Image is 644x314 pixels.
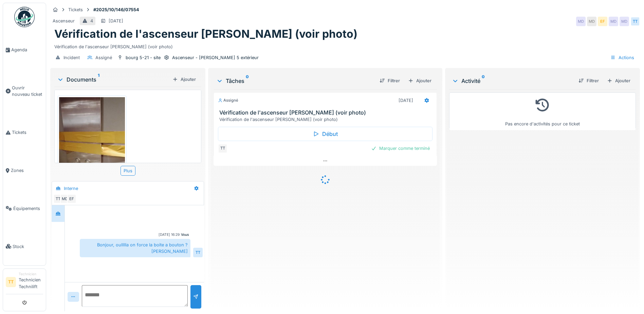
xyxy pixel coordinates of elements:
[3,114,46,152] a: Tickets
[609,17,618,26] div: MD
[630,17,640,26] div: TT
[90,18,93,24] div: 4
[64,185,78,192] div: Interne
[98,75,99,84] sup: 1
[19,272,43,277] div: Technicien
[452,77,573,85] div: Activité
[3,152,46,190] a: Zones
[607,53,637,63] div: Actions
[405,76,434,85] div: Ajouter
[576,17,586,26] div: MD
[91,6,142,13] strong: #2025/10/146/07554
[3,69,46,114] a: Ouvrir nouveau ticket
[6,277,16,287] li: TT
[95,54,112,61] div: Assigné
[620,17,629,26] div: MD
[53,194,63,204] div: TT
[109,18,123,24] div: [DATE]
[11,167,43,174] span: Zones
[219,116,434,123] div: Vérification de l'ascenseur [PERSON_NAME] (voir photo)
[11,47,43,53] span: Agenda
[54,41,636,50] div: Vérification de l'ascenseur [PERSON_NAME] (voir photo)
[193,248,203,257] div: TT
[6,272,43,294] a: TT TechnicienTechnicien Technilift
[53,18,75,24] div: Ascenseur
[598,17,607,26] div: EF
[218,98,238,103] div: Assigné
[246,77,249,85] sup: 0
[121,166,135,176] div: Plus
[218,144,227,153] div: TT
[63,54,80,61] div: Incident
[604,76,633,85] div: Ajouter
[19,272,43,293] li: Technicien Technilift
[12,129,43,136] span: Tickets
[3,189,46,227] a: Équipements
[3,31,46,69] a: Agenda
[12,85,43,98] span: Ouvrir nouveau ticket
[126,54,161,61] div: bourg 5-21 - site
[172,54,259,61] div: Ascenseur - [PERSON_NAME] 5 extérieur
[80,239,190,257] div: Bonjour, oullllla on force la boite a bouton ? [PERSON_NAME]
[377,76,403,85] div: Filtrer
[54,28,357,40] h1: Vérification de l'ascenseur [PERSON_NAME] (voir photo)
[13,243,43,250] span: Stock
[454,95,631,127] div: Pas encore d'activités pour ce ticket
[159,232,180,237] div: [DATE] 16:29
[13,205,43,212] span: Équipements
[170,75,199,84] div: Ajouter
[57,75,170,84] div: Documents
[181,232,189,237] div: Vous
[216,77,374,85] div: Tâches
[60,194,70,204] div: MD
[218,127,433,141] div: Début
[576,76,602,85] div: Filtrer
[587,17,596,26] div: MD
[67,194,76,204] div: EF
[482,77,485,85] sup: 0
[59,97,125,243] img: ecr2u9pzot0tbeg0uev95xxijywu
[14,7,35,27] img: Badge_color-CXgf-gQk.svg
[399,97,413,104] div: [DATE]
[68,6,83,13] div: Tickets
[368,144,433,153] div: Marquer comme terminé
[219,109,434,116] h3: Vérification de l'ascenseur [PERSON_NAME] (voir photo)
[3,227,46,265] a: Stock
